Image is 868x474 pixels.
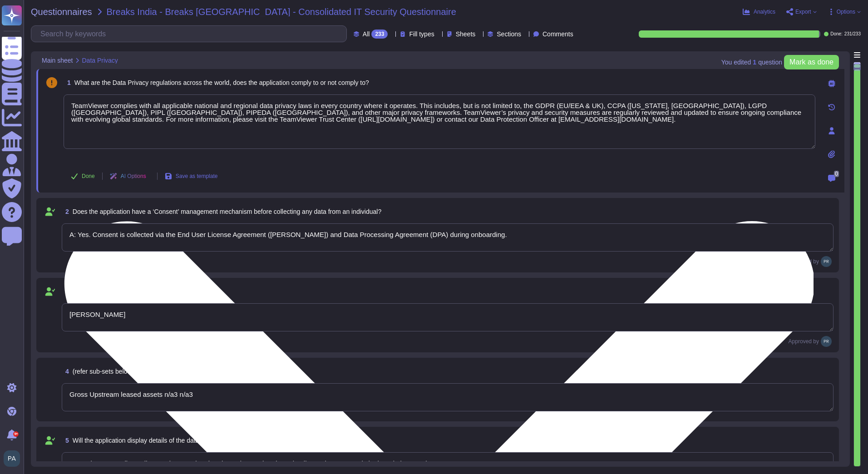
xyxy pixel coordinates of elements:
[36,26,346,42] input: Search by keywords
[74,79,369,86] span: What are the Data Privacy regulations across the world, does the application comply to or not com...
[62,437,69,444] span: 5
[409,31,434,37] span: Fill types
[837,9,855,15] span: Options
[64,79,71,86] span: 1
[62,383,833,411] textarea: Gross Upstream leased assets n/a3 n/a3
[42,57,73,64] span: Main sheet
[2,449,26,469] button: user
[754,9,775,15] span: Analytics
[62,223,833,252] textarea: A: Yes. Consent is collected via the End User License Agreement ([PERSON_NAME]) and Data Processi...
[82,57,118,64] span: Data Privacy
[784,55,839,69] button: Mark as done
[62,368,69,375] span: 4
[721,59,782,65] span: You edited question
[844,32,861,36] span: 231 / 233
[4,450,20,467] img: user
[62,303,833,331] textarea: [PERSON_NAME]
[62,208,69,215] span: 2
[753,59,756,65] b: 1
[107,7,456,16] span: Breaks India - Breaks [GEOGRAPHIC_DATA] - Consolidated IT Security Questionnaire
[834,171,839,177] span: 0
[821,336,832,347] img: user
[789,59,833,66] span: Mark as done
[13,431,19,437] div: 9+
[62,288,69,295] span: 3
[456,31,476,37] span: Sheets
[371,30,388,39] div: 233
[821,256,832,267] img: user
[497,31,521,37] span: Sections
[542,31,573,37] span: Comments
[64,94,815,149] textarea: TeamViewer complies with all applicable national and regional data privacy laws in every country ...
[830,32,843,36] span: Done:
[743,8,775,15] button: Analytics
[795,9,811,15] span: Export
[363,31,370,37] span: All
[31,7,92,16] span: Questionnaires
